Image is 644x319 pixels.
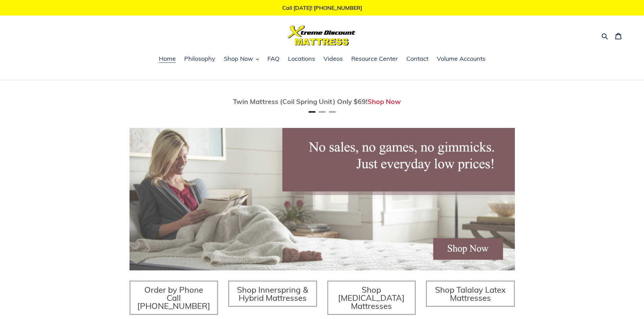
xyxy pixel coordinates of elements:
button: Page 1 [309,111,315,113]
span: Resource Center [351,55,398,63]
img: herobannermay2022-1652879215306_1200x.jpg [129,128,515,270]
span: Shop Now [224,55,253,63]
a: Shop Innerspring & Hybrid Mattresses [228,281,317,307]
a: Order by Phone Call [PHONE_NUMBER] [129,281,218,315]
span: Home [159,55,176,63]
span: Shop Innerspring & Hybrid Mattresses [237,285,308,303]
span: Order by Phone Call [PHONE_NUMBER] [137,285,210,311]
span: Contact [406,55,428,63]
a: Volume Accounts [433,54,489,64]
img: Xtreme Discount Mattress [288,26,356,46]
a: Locations [285,54,318,64]
button: Page 3 [329,111,336,113]
button: Shop Now [220,54,262,64]
a: Philosophy [181,54,219,64]
a: FAQ [264,54,283,64]
span: Videos [324,55,343,63]
a: Contact [403,54,432,64]
span: FAQ [267,55,280,63]
a: Videos [320,54,346,64]
span: Volume Accounts [437,55,485,63]
a: Home [156,54,179,64]
a: Shop Now [367,97,401,106]
span: Locations [288,55,315,63]
span: Philosophy [184,55,215,63]
button: Page 2 [319,111,326,113]
a: Resource Center [348,54,401,64]
span: Shop Talalay Latex Mattresses [435,285,506,303]
a: Shop [MEDICAL_DATA] Mattresses [327,281,416,315]
a: Shop Talalay Latex Mattresses [426,281,515,307]
span: Shop [MEDICAL_DATA] Mattresses [338,285,405,311]
span: Twin Mattress (Coil Spring Unit) Only $69! [233,97,367,106]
